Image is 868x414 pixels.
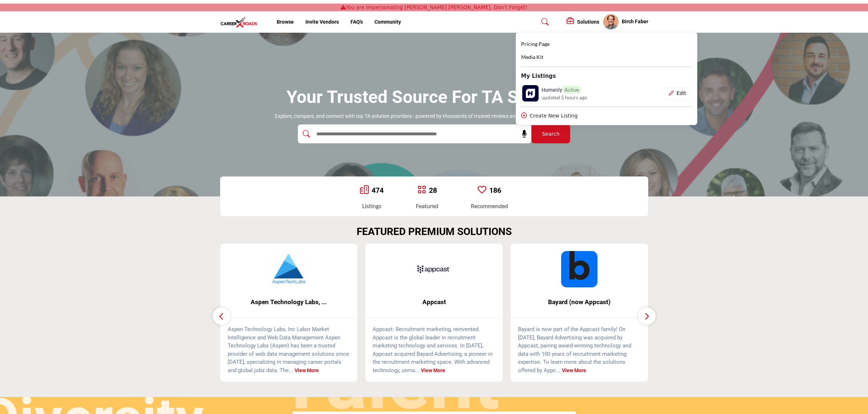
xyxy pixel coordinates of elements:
h1: Your Trusted Source for TA Solutions [287,86,582,108]
span: Media Kit [521,54,543,60]
h5: Solutions [577,19,599,25]
a: View More [562,367,586,373]
b: My Listings [521,72,556,80]
a: 186 [489,186,501,195]
img: Aspen Technology Labs, Inc. [271,251,307,287]
a: Go to Recommended [478,185,486,195]
div: Basic outlined example [665,87,690,100]
span: ... [415,367,419,374]
a: Media Kit [521,53,543,61]
a: Aspen Technology Labs, ... [220,292,358,312]
span: ... [556,367,560,374]
img: humanlyhr logo [522,85,539,101]
div: Listings [360,202,384,210]
b: Aspen Technology Labs, Inc. [231,292,347,312]
div: Solutions [516,32,697,126]
span: updated 5 hours ago [542,93,587,101]
img: Site Logo [220,16,261,28]
a: Search [534,16,553,28]
a: Browse [277,19,294,25]
b: Bayard (now Appcast) [522,292,637,312]
span: Aspen Technology Labs, ... [231,297,347,307]
div: Featured [416,202,438,210]
a: Appcast [365,292,503,312]
b: Appcast [376,292,492,312]
h6: Humanly [542,86,581,93]
a: Go to Featured [417,185,426,195]
img: Appcast [416,251,452,287]
a: humanlyhr logo HumanlyActive updated 5 hours ago [521,85,624,101]
p: Explore, compare, and connect with top TA solution providers - powered by thousands of trusted re... [275,113,593,120]
a: 474 [372,186,384,195]
h2: FEATURED PREMIUM SOLUTIONS [357,226,512,238]
a: View More [421,367,445,373]
a: View More [295,367,319,373]
span: ... [289,367,293,374]
span: Pricing Page [521,41,549,47]
span: Bayard (now Appcast) [522,297,637,307]
div: Recommended [471,202,508,210]
span: Active [562,86,581,93]
span: Appcast [376,297,492,307]
a: FAQ's [350,19,363,25]
button: Show Company Details With Edit Page [665,87,690,100]
img: Bayard (now Appcast) [561,251,597,287]
a: Bayard (now Appcast) [511,292,648,312]
p: Aspen Technology Labs, Inc Labor Market Intelligence and Web Data Management Aspen Technology Lab... [228,325,350,374]
a: Pricing Page [521,40,549,48]
a: 28 [429,186,437,195]
div: Solutions [567,17,599,26]
p: Appcast: Recruitment marketing, reinvented. Appcast is the global leader in recruitment marketing... [373,325,495,374]
a: Invite Vendors [305,19,339,25]
div: Create New Listing [521,112,692,120]
button: Show hide supplier dropdown [603,14,619,30]
span: Search [542,130,559,138]
button: Search [531,124,570,143]
h5: Birch Faber [622,18,648,25]
a: Community [374,19,401,25]
p: Bayard is now part of the Appcast family! On [DATE], Bayard Advertising was acquired by Appcast, ... [518,325,641,374]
